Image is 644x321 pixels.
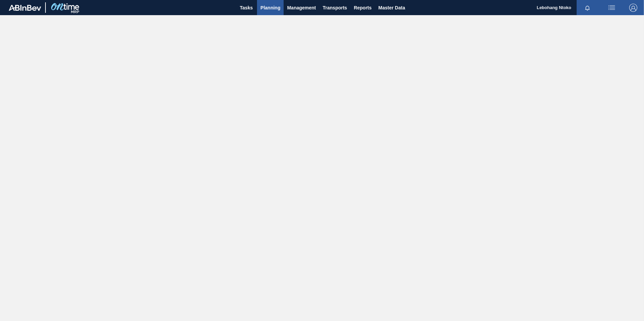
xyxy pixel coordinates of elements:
[287,4,316,12] span: Management
[608,4,616,12] img: userActions
[260,4,280,12] span: Planning
[9,5,41,11] img: TNhmsLtSVTkK8tSr43FrP2fwEKptu5GPRR3wAAAABJRU5ErkJggg==
[354,4,372,12] span: Reports
[378,4,405,12] span: Master Data
[239,4,254,12] span: Tasks
[577,3,598,12] button: Notifications
[323,4,347,12] span: Transports
[629,4,637,12] img: Logout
